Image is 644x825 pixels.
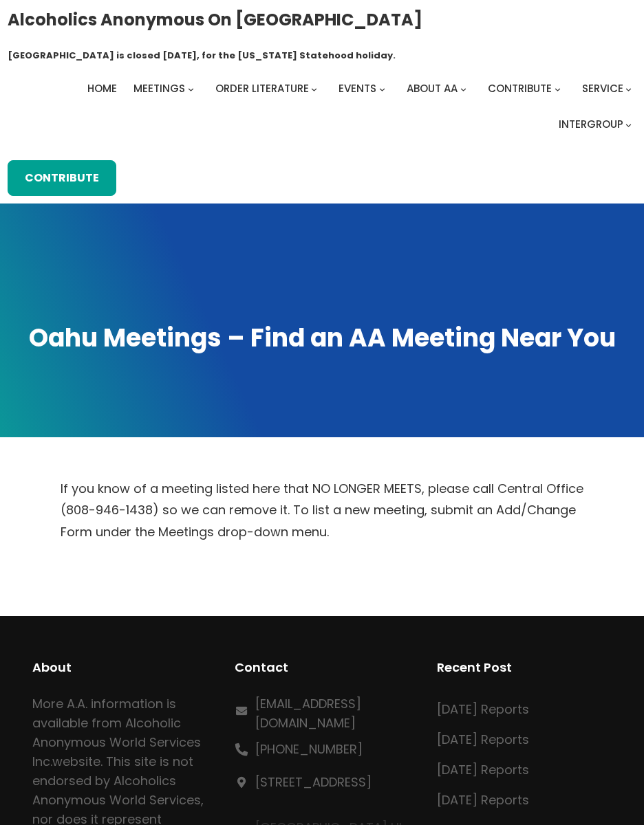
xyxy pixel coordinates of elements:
button: About AA submenu [460,86,466,92]
h1: [GEOGRAPHIC_DATA] is closed [DATE], for the [US_STATE] Statehood holiday. [8,49,396,63]
h2: About [32,658,207,677]
span: Service [582,81,623,96]
a: [PHONE_NUMBER] [255,733,363,766]
a: [DATE] Reports [437,694,612,725]
a: [STREET_ADDRESS] [255,766,409,799]
button: Order Literature submenu [311,86,317,92]
a: [DATE] Reports [437,785,612,815]
button: Events submenu [379,86,385,92]
a: Events [339,79,376,98]
h2: Recent Post [437,658,612,677]
a: Meetings [133,79,185,98]
a: [EMAIL_ADDRESS][DOMAIN_NAME] [255,694,409,733]
span: Contribute [488,81,552,96]
span: Meetings [133,81,185,96]
a: Service [582,79,623,98]
nav: Intergroup [8,79,637,134]
a: Home [87,79,117,98]
a: About AA [407,79,458,98]
span: Events [339,81,376,96]
button: Intergroup submenu [625,122,632,128]
a: [DATE] Reports [437,755,612,785]
span: Intergroup [559,117,623,131]
a: Contribute [488,79,552,98]
a: Intergroup [559,115,623,134]
span: Home [87,81,117,96]
span: About AA [407,81,458,96]
h2: Contact [235,658,409,677]
a: website [52,753,100,770]
p: If you know of a meeting listed here that NO LONGER MEETS, please call Central Office (808-946-14... [61,478,583,543]
a: [DATE] Reports [437,725,612,755]
button: Service submenu [625,86,632,92]
span: Order Literature [215,81,309,96]
a: Contribute [8,160,116,196]
h1: Oahu Meetings – Find an AA Meeting Near You [12,322,632,355]
button: Meetings submenu [188,86,194,92]
button: Contribute submenu [555,86,561,92]
a: Alcoholics Anonymous on [GEOGRAPHIC_DATA] [8,5,422,34]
